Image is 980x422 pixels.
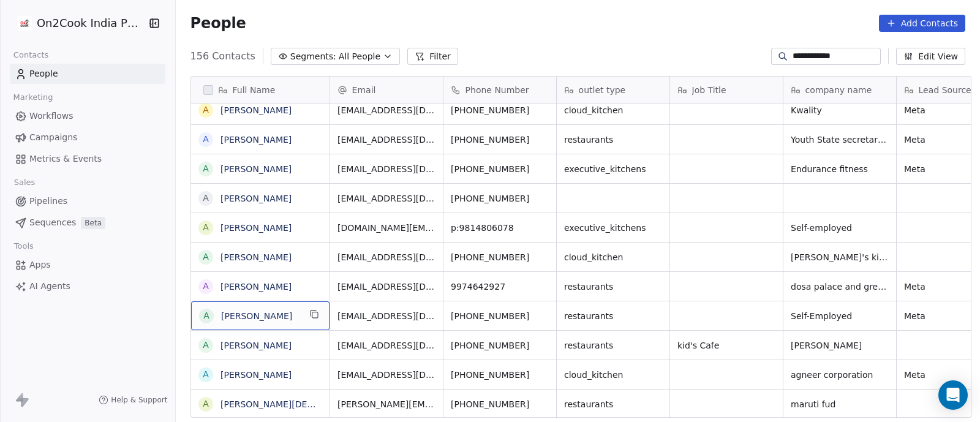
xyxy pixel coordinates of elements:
[10,106,165,126] a: Workflows
[451,339,549,352] span: [PHONE_NUMBER]
[879,15,965,32] button: Add Contacts
[191,77,330,103] div: Full Name
[29,153,102,165] span: Metrics & Events
[791,163,889,175] span: Endurance fitness
[791,281,889,293] span: dosa palace and green chilly bhajipav
[221,311,292,321] a: [PERSON_NAME]
[677,339,775,352] span: kid's Cafe
[337,163,435,175] span: [EMAIL_ADDRESS][DOMAIN_NAME]
[564,222,662,234] span: executive_kitchens
[451,192,549,205] span: [PHONE_NUMBER]
[564,310,662,322] span: restaurants
[29,280,70,293] span: AI Agents
[203,162,209,175] div: A
[290,50,336,63] span: Segments:
[221,223,292,233] a: [PERSON_NAME]
[791,369,889,381] span: agneer corporation
[29,195,67,208] span: Pipelines
[564,104,662,116] span: cloud_kitchen
[203,221,209,234] div: A
[938,380,968,410] div: Open Intercom Messenger
[579,84,626,96] span: outlet type
[557,77,669,103] div: outlet type
[330,77,443,103] div: Email
[203,309,209,322] div: A
[9,237,39,255] span: Tools
[791,134,889,146] span: Youth State secretary at [GEOGRAPHIC_DATA], [GEOGRAPHIC_DATA]
[443,77,556,103] div: Phone Number
[8,46,54,64] span: Contacts
[337,339,435,352] span: [EMAIL_ADDRESS][DOMAIN_NAME]
[37,15,144,31] span: On2Cook India Pvt. Ltd.
[10,191,165,211] a: Pipelines
[337,281,435,293] span: [EMAIL_ADDRESS][DOMAIN_NAME]
[203,280,209,293] div: A
[10,127,165,148] a: Campaigns
[15,13,138,34] button: On2Cook India Pvt. Ltd.
[10,149,165,169] a: Metrics & Events
[451,222,549,234] span: p:9814806078
[805,84,872,96] span: company name
[352,84,376,96] span: Email
[203,339,209,352] div: A
[564,134,662,146] span: restaurants
[191,104,330,418] div: grid
[337,398,435,410] span: [PERSON_NAME][EMAIL_ADDRESS][DOMAIN_NAME]
[337,310,435,322] span: [EMAIL_ADDRESS][DOMAIN_NAME]
[564,163,662,175] span: executive_kitchens
[203,398,209,410] div: A
[451,251,549,263] span: [PHONE_NUMBER]
[29,131,77,144] span: Campaigns
[29,258,51,271] span: Apps
[791,339,889,352] span: [PERSON_NAME]
[221,105,292,115] a: [PERSON_NAME]
[111,395,167,405] span: Help & Support
[203,104,209,116] div: A
[221,252,292,262] a: [PERSON_NAME]
[564,281,662,293] span: restaurants
[221,194,292,203] a: [PERSON_NAME]
[221,399,389,409] a: [PERSON_NAME][DEMOGRAPHIC_DATA]
[190,49,255,64] span: 156 Contacts
[451,398,549,410] span: [PHONE_NUMBER]
[564,369,662,381] span: cloud_kitchen
[203,133,209,146] div: A
[337,251,435,263] span: [EMAIL_ADDRESS][DOMAIN_NAME]
[791,251,889,263] span: [PERSON_NAME]'s kitchen
[29,110,73,122] span: Workflows
[692,84,726,96] span: Job Title
[221,135,292,145] a: [PERSON_NAME]
[670,77,783,103] div: Job Title
[783,77,896,103] div: company name
[233,84,276,96] span: Full Name
[337,222,435,234] span: [DOMAIN_NAME][EMAIL_ADDRESS][DOMAIN_NAME]
[564,339,662,352] span: restaurants
[339,50,380,63] span: All People
[99,395,167,405] a: Help & Support
[451,104,549,116] span: [PHONE_NUMBER]
[10,255,165,275] a: Apps
[896,48,965,65] button: Edit View
[221,282,292,292] a: [PERSON_NAME]
[407,48,458,65] button: Filter
[10,276,165,296] a: AI Agents
[203,251,209,263] div: A
[81,217,105,229] span: Beta
[451,281,549,293] span: 9974642927
[791,104,889,116] span: Kwality
[10,64,165,84] a: People
[564,251,662,263] span: cloud_kitchen
[9,173,40,192] span: Sales
[451,163,549,175] span: [PHONE_NUMBER]
[29,67,58,80] span: People
[919,84,971,96] span: Lead Source
[337,104,435,116] span: [EMAIL_ADDRESS][DOMAIN_NAME]
[221,341,292,350] a: [PERSON_NAME]
[221,164,292,174] a: [PERSON_NAME]
[791,398,889,410] span: maruti fud
[203,368,209,381] div: A
[451,134,549,146] span: [PHONE_NUMBER]
[29,216,76,229] span: Sequences
[8,88,58,107] span: Marketing
[337,192,435,205] span: [EMAIL_ADDRESS][DOMAIN_NAME]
